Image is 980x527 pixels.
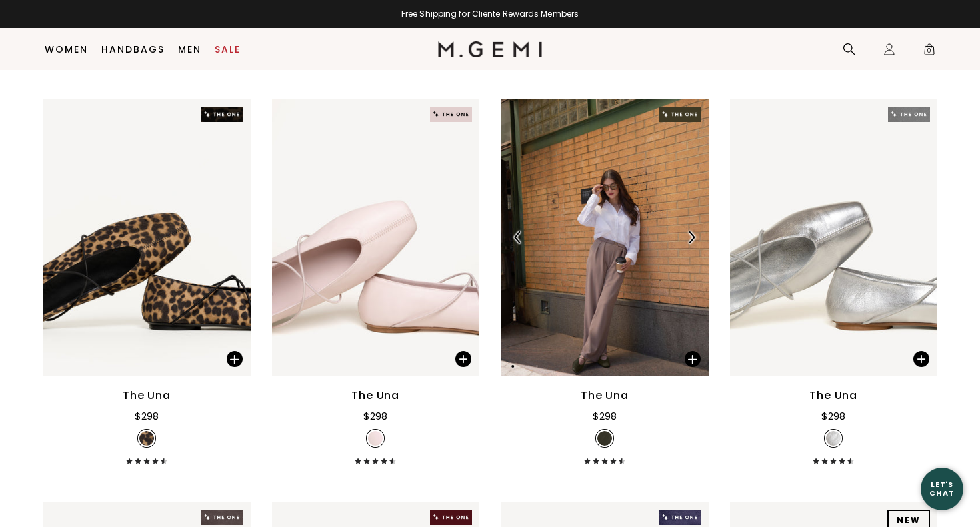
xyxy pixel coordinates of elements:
[272,99,480,376] img: The Una
[43,99,251,376] img: The Una
[730,99,938,464] a: The Una$298
[135,408,159,424] div: $298
[821,408,845,424] div: $298
[201,107,243,121] img: The One tag
[43,99,251,464] a: The Una$298
[139,431,154,446] img: v_7306993893435_SWATCH_50x.jpg
[597,431,612,446] img: v_7300623106107_SWATCH_50x.jpg
[501,99,709,464] a: Previous ArrowNext ArrowThe Una$298
[45,44,88,55] a: Women
[178,44,201,55] a: Men
[368,431,383,446] img: v_7322998571067_SWATCH_50x.jpg
[438,41,543,57] img: M.Gemi
[593,408,617,424] div: $298
[123,388,171,404] div: The Una
[512,231,524,243] img: Previous Arrow
[272,99,480,464] a: The Una$298
[923,45,936,59] span: 0
[351,388,399,404] div: The Una
[809,388,857,404] div: The Una
[659,107,701,121] img: The One tag
[730,99,938,376] img: The Una
[363,408,387,424] div: $298
[501,99,709,376] img: The Una
[581,388,629,404] div: The Una
[826,431,841,446] img: v_7315429031995_SWATCH_0b5ea444-3e95-48b5-b8a0-2f6967a801a6_50x.jpg
[685,231,697,243] img: Next Arrow
[101,44,165,55] a: Handbags
[921,480,963,497] div: Let's Chat
[215,44,241,55] a: Sale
